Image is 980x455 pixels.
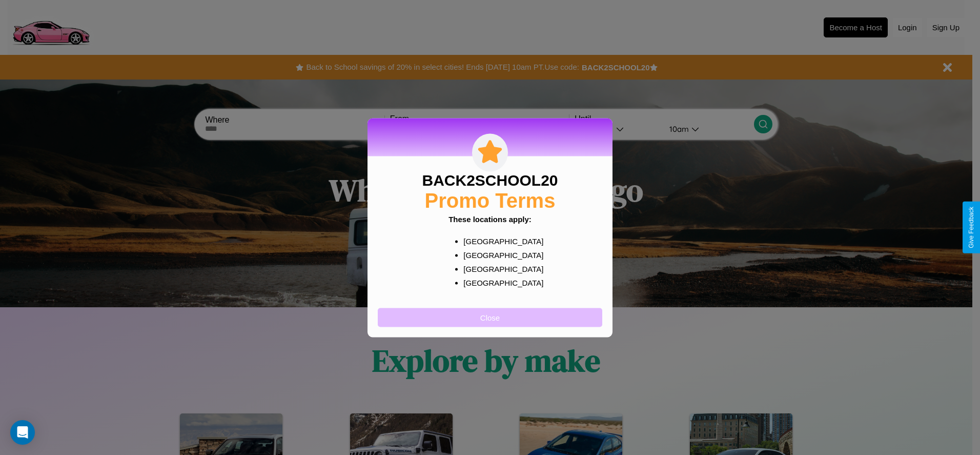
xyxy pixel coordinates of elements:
h3: BACK2SCHOOL20 [422,171,558,189]
b: These locations apply: [448,214,532,223]
p: [GEOGRAPHIC_DATA] [463,275,537,289]
div: Open Intercom Messenger [10,420,35,445]
p: [GEOGRAPHIC_DATA] [463,262,537,275]
p: [GEOGRAPHIC_DATA] [463,234,537,248]
div: Give Feedback [968,207,975,248]
p: [GEOGRAPHIC_DATA] [463,248,537,262]
button: Close [378,308,602,327]
h2: Promo Terms [425,189,556,212]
